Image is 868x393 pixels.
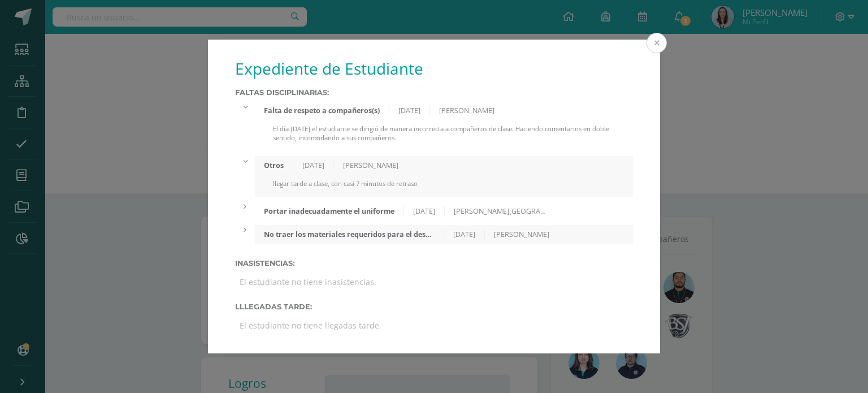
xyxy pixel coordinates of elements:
[255,206,404,216] div: Portar inadecuadamente el uniforme
[485,230,558,239] div: [PERSON_NAME]
[255,161,293,170] div: Otros
[255,106,389,115] div: Falta de respeto a compañeros(s)
[293,161,334,170] div: [DATE]
[235,58,633,79] h1: Expediente de Estudiante
[430,106,504,115] div: [PERSON_NAME]
[255,179,633,197] div: llegar tarde a clase, con casi 7 minutos de retraso
[445,206,558,216] div: [PERSON_NAME][GEOGRAPHIC_DATA]
[389,106,430,115] div: [DATE]
[235,316,633,335] div: El estudiante no tiene llegadas tarde.
[444,230,485,239] div: [DATE]
[235,88,633,97] label: Faltas Disciplinarias:
[646,33,667,53] button: Close (Esc)
[235,303,633,311] label: Lllegadas tarde:
[255,124,633,152] div: El día [DATE] el estudiante se dirigió de manera incorrecta a compañeros de clase. Haciendo comen...
[255,230,444,239] div: No traer los materiales requeridos para el desarrollo de las clases
[235,259,633,267] label: Inasistencias:
[334,161,407,170] div: [PERSON_NAME]
[404,206,445,216] div: [DATE]
[235,272,633,292] div: El estudiante no tiene inasistencias.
